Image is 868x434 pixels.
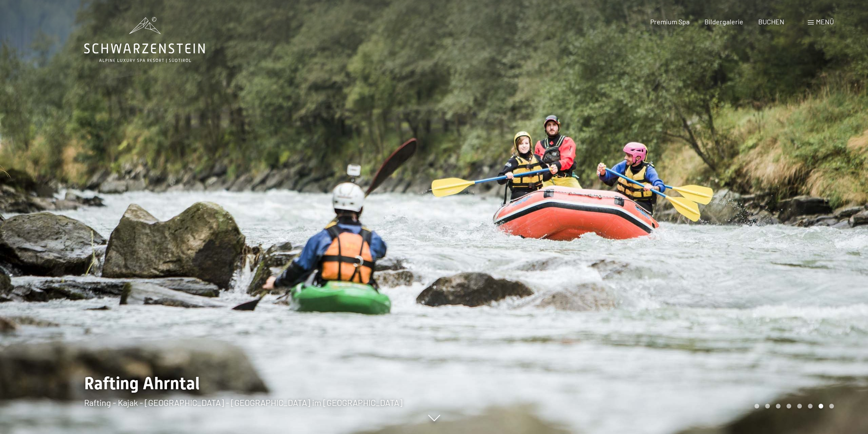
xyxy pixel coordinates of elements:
[829,404,834,408] div: Carousel Page 8
[758,17,784,26] a: BUCHEN
[754,404,759,408] div: Carousel Page 1
[776,404,780,408] div: Carousel Page 3
[786,404,791,408] div: Carousel Page 4
[704,17,743,26] a: Bildergalerie
[765,404,770,408] div: Carousel Page 2
[818,404,823,408] div: Carousel Page 7 (Current Slide)
[751,404,834,408] div: Carousel Pagination
[797,404,802,408] div: Carousel Page 5
[808,404,812,408] div: Carousel Page 6
[816,17,834,26] span: Menü
[650,17,689,26] a: Premium Spa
